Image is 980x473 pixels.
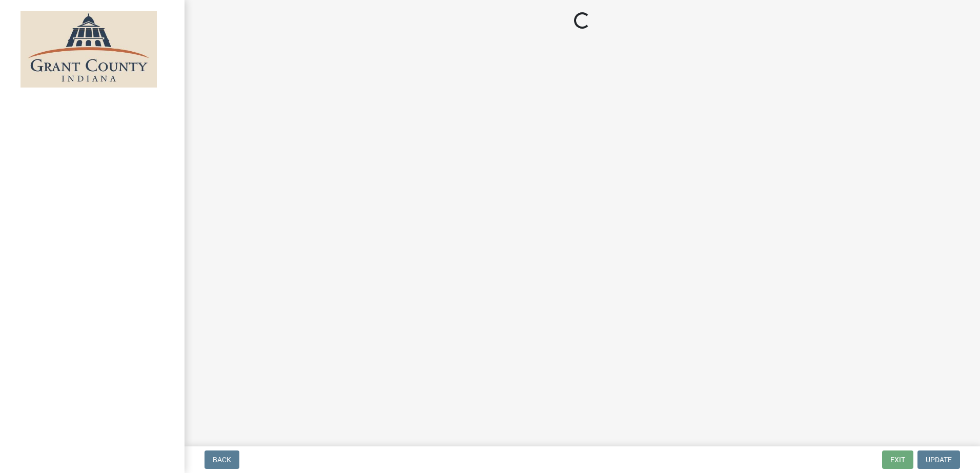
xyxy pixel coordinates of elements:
button: Exit [882,450,913,469]
button: Update [917,450,960,469]
span: Back [213,456,231,464]
button: Back [205,450,239,469]
img: Grant County, Indiana [21,11,157,88]
span: Update [926,456,952,464]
